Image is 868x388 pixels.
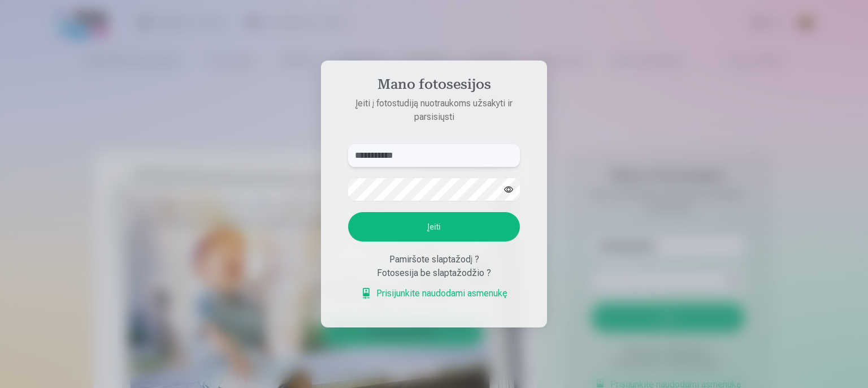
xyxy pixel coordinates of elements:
[348,253,520,266] div: Pamiršote slaptažodį ?
[337,76,531,97] h4: Mano fotosesijos
[348,266,520,280] div: Fotosesija be slaptažodžio ?
[337,97,531,124] p: Įeiti į fotostudiją nuotraukoms užsakyti ir parsisiųsti
[361,287,507,300] a: Prisijunkite naudodami asmenukę
[348,212,520,242] button: Įeiti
